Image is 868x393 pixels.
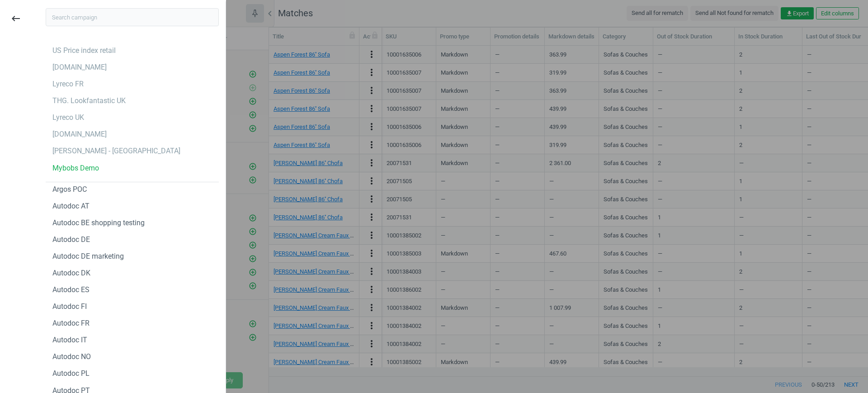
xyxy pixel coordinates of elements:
[52,201,90,211] div: Autodoc AT
[52,352,91,362] div: Autodoc NO
[52,369,90,379] div: Autodoc PL
[52,96,126,106] div: THG. Lookfantastic UK
[10,13,21,24] i: keyboard_backspace
[46,8,219,26] input: Search campaign
[52,129,107,139] div: [DOMAIN_NAME]
[52,251,124,261] div: Autodoc DE marketing
[52,185,87,194] div: Argos POC
[52,285,90,295] div: Autodoc ES
[52,302,87,312] div: Autodoc FI
[52,79,84,89] div: Lyreco FR
[52,62,107,72] div: [DOMAIN_NAME]
[52,163,99,173] div: Mybobs Demo
[52,46,116,56] div: US Price index retail
[52,218,145,228] div: Autodoc BE shopping testing
[52,335,87,345] div: Autodoc IT
[52,318,90,328] div: Autodoc FR
[52,235,90,245] div: Autodoc DE
[52,113,84,123] div: Lyreco UK
[52,268,90,278] div: Autodoc DK
[5,8,26,29] button: keyboard_backspace
[52,146,180,156] div: [PERSON_NAME] - [GEOGRAPHIC_DATA]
